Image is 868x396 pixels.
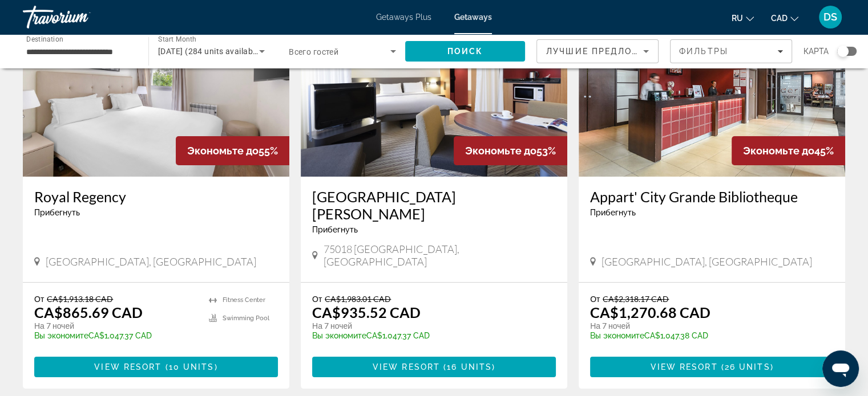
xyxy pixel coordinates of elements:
[440,362,495,371] span: ( )
[158,35,196,43] span: Start Month
[312,331,366,340] span: Вы экономите
[312,357,556,377] button: View Resort(16 units)
[717,362,773,371] span: ( )
[590,304,710,321] p: CA$1,270.68 CAD
[590,331,644,340] span: Вы экономите
[823,11,837,23] span: DS
[34,321,197,331] p: На 7 ночей
[169,362,215,371] span: 10 units
[312,188,556,222] a: [GEOGRAPHIC_DATA][PERSON_NAME]
[46,255,256,268] span: [GEOGRAPHIC_DATA], [GEOGRAPHIC_DATA]
[312,331,544,340] p: CA$1,047.37 CAD
[732,14,743,23] span: ru
[447,47,483,56] span: Поиск
[454,13,492,22] a: Getaways
[162,362,217,371] span: ( )
[34,294,44,304] span: От
[650,362,717,371] span: View Resort
[465,145,536,157] span: Экономьте до
[670,39,792,63] button: Filters
[312,225,358,234] span: Прибегнуть
[601,255,812,268] span: [GEOGRAPHIC_DATA], [GEOGRAPHIC_DATA]
[590,357,834,377] button: View Resort(26 units)
[34,208,80,217] span: Прибегнуть
[679,47,728,56] span: Фильтры
[94,362,162,371] span: View Resort
[373,362,440,371] span: View Resort
[34,304,143,321] p: CA$865.69 CAD
[732,10,754,26] button: Change language
[815,5,845,29] button: User Menu
[324,243,556,268] span: 75018 [GEOGRAPHIC_DATA], [GEOGRAPHIC_DATA]
[822,350,859,387] iframe: Кнопка запуска окна обмена сообщениями
[590,321,822,331] p: На 7 ночей
[312,304,421,321] p: CA$935.52 CAD
[590,208,636,217] span: Прибегнуть
[47,294,113,304] span: CA$1,913.18 CAD
[732,136,845,165] div: 45%
[23,2,137,32] a: Travorium
[546,44,649,58] mat-select: Sort by
[26,45,134,59] input: Select destination
[312,321,544,331] p: На 7 ночей
[725,362,770,371] span: 26 units
[454,136,567,165] div: 53%
[176,136,289,165] div: 55%
[771,10,798,26] button: Change currency
[312,294,322,304] span: От
[590,294,600,304] span: От
[804,43,829,59] span: карта
[546,47,668,56] span: Лучшие предложения
[743,145,814,157] span: Экономьте до
[34,357,278,377] button: View Resort(10 units)
[187,145,259,157] span: Экономьте до
[26,35,63,43] span: Destination
[223,315,269,322] span: Swimming Pool
[590,188,834,205] a: Appart' City Grande Bibliotheque
[447,362,492,371] span: 16 units
[590,331,822,340] p: CA$1,047.38 CAD
[289,47,338,56] span: Всего гостей
[603,294,669,304] span: CA$2,318.17 CAD
[34,331,197,340] p: CA$1,047.37 CAD
[376,13,431,22] a: Getaways Plus
[771,14,788,23] span: CAD
[405,41,525,62] button: Search
[158,47,262,56] span: [DATE] (284 units available)
[325,294,391,304] span: CA$1,983.01 CAD
[223,296,265,304] span: Fitness Center
[34,188,278,205] a: Royal Regency
[34,331,88,340] span: Вы экономите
